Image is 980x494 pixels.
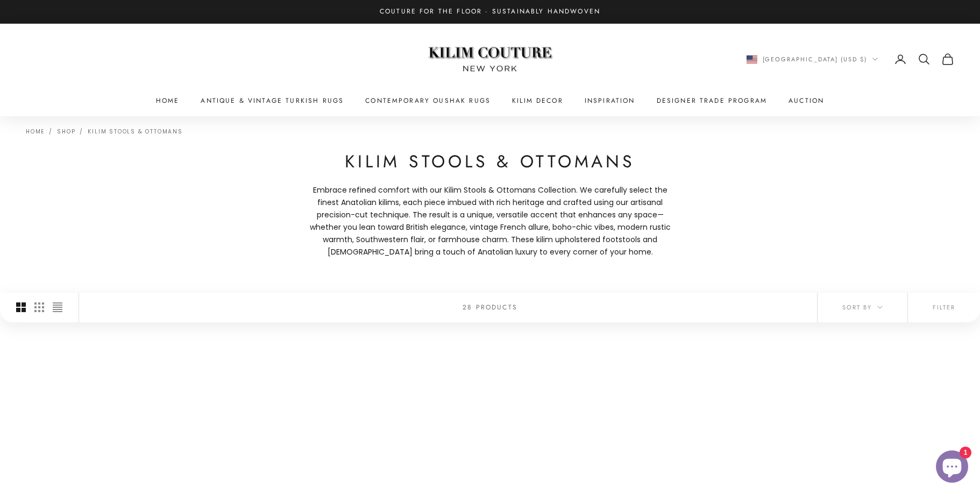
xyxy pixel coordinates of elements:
[26,128,45,136] a: Home
[380,6,600,17] p: Couture for the Floor · Sustainably Handwoven
[747,53,955,66] nav: Secondary navigation
[842,302,883,312] span: Sort by
[512,95,563,106] summary: Kilim Decor
[763,54,868,64] span: [GEOGRAPHIC_DATA] (USD $)
[463,302,517,313] p: 28 products
[933,450,971,485] inbox-online-store-chat: Shopify online store chat
[908,293,980,322] button: Filter
[156,95,180,106] a: Home
[201,95,344,106] a: Antique & Vintage Turkish Rugs
[789,95,824,106] a: Auction
[747,54,878,64] button: Change country or currency
[88,128,182,136] a: Kilim Stools & Ottomans
[307,184,673,259] span: Embrace refined comfort with our Kilim Stools & Ottomans Collection. We carefully select the fine...
[26,127,183,135] nav: Breadcrumb
[34,293,44,322] button: Switch to smaller product images
[365,95,491,106] a: Contemporary Oushak Rugs
[818,293,907,322] button: Sort by
[747,55,757,63] img: United States
[26,95,954,106] nav: Primary navigation
[57,128,75,136] a: Shop
[307,151,673,173] h1: Kilim Stools & Ottomans
[53,293,62,322] button: Switch to compact product images
[423,34,557,85] img: Logo of Kilim Couture New York
[16,293,26,322] button: Switch to larger product images
[585,95,635,106] a: Inspiration
[657,95,768,106] a: Designer Trade Program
